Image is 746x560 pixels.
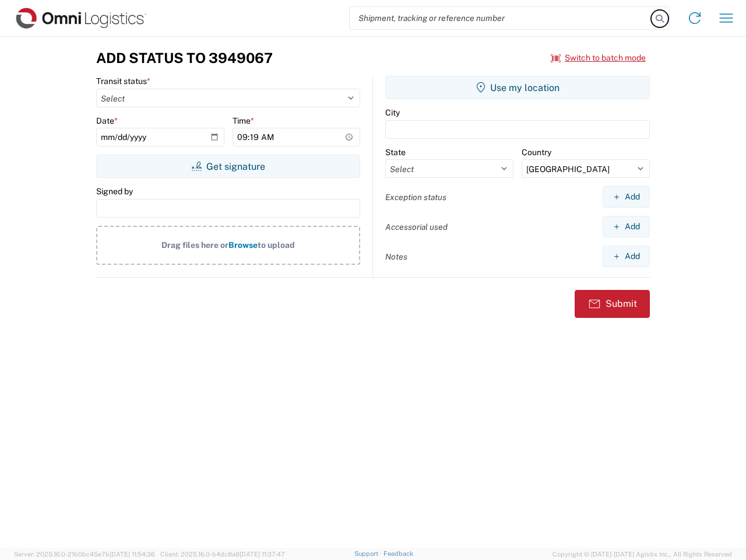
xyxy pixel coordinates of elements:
button: Add [603,246,650,267]
input: Shipment, tracking or reference number [350,7,652,29]
span: Browse [228,240,258,250]
span: [DATE] 11:37:47 [240,551,285,558]
label: State [385,147,406,157]
button: Get signature [96,155,360,178]
span: Drag files here or [161,240,228,250]
label: Transit status [96,76,150,86]
button: Switch to batch mode [551,48,646,68]
button: Use my location [385,76,650,99]
span: Copyright © [DATE]-[DATE] Agistix Inc., All Rights Reserved [553,549,732,559]
span: Server: 2025.16.0-21b0bc45e7b [14,551,155,558]
label: Country [522,147,551,157]
label: Signed by [96,186,133,197]
a: Support [354,550,383,557]
a: Feedback [383,550,413,557]
label: Accessorial used [385,222,448,232]
span: Client: 2025.16.0-b4dc8a9 [160,551,285,558]
h3: Add Status to 3949067 [96,50,273,66]
label: City [385,107,400,118]
button: Add [603,186,650,208]
span: to upload [258,240,295,250]
button: Submit [575,290,650,318]
label: Date [96,116,118,126]
label: Exception status [385,192,446,202]
label: Notes [385,251,407,262]
span: [DATE] 11:54:36 [110,551,155,558]
label: Time [233,116,254,126]
button: Add [603,216,650,237]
